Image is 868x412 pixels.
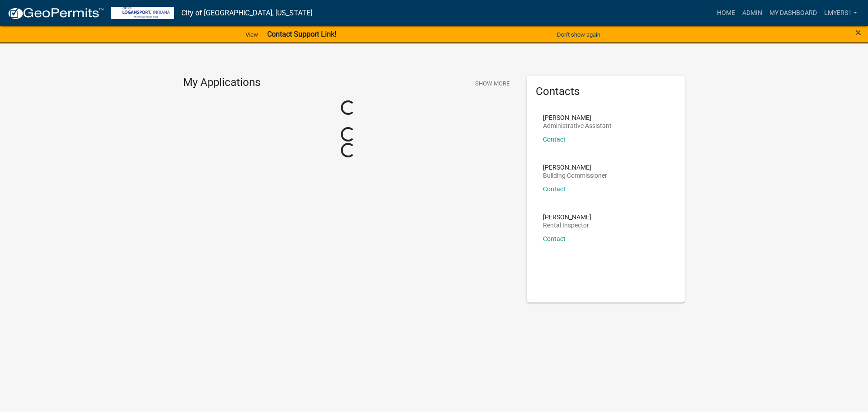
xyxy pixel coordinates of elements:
button: Show More [472,76,513,91]
p: [PERSON_NAME] [543,164,607,170]
img: City of Logansport, Indiana [111,7,174,19]
a: Contact [543,235,566,242]
p: [PERSON_NAME] [543,114,612,121]
p: Administrative Assistant [543,123,612,129]
p: Building Commissioner [543,172,607,179]
a: Admin [739,5,766,22]
a: lmyers1 [821,5,861,22]
h4: My Applications [183,76,260,90]
p: Rental Inspector [543,222,591,228]
span: × [855,26,861,39]
a: City of [GEOGRAPHIC_DATA], [US_STATE] [181,5,312,21]
a: View [242,27,262,42]
a: Home [713,5,739,22]
a: My Dashboard [766,5,821,22]
button: Don't show again [553,27,604,42]
strong: Contact Support Link! [267,30,336,38]
h5: Contacts [536,85,676,98]
button: Close [855,27,861,38]
p: [PERSON_NAME] [543,214,591,220]
a: Contact [543,185,566,193]
a: Contact [543,136,566,143]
